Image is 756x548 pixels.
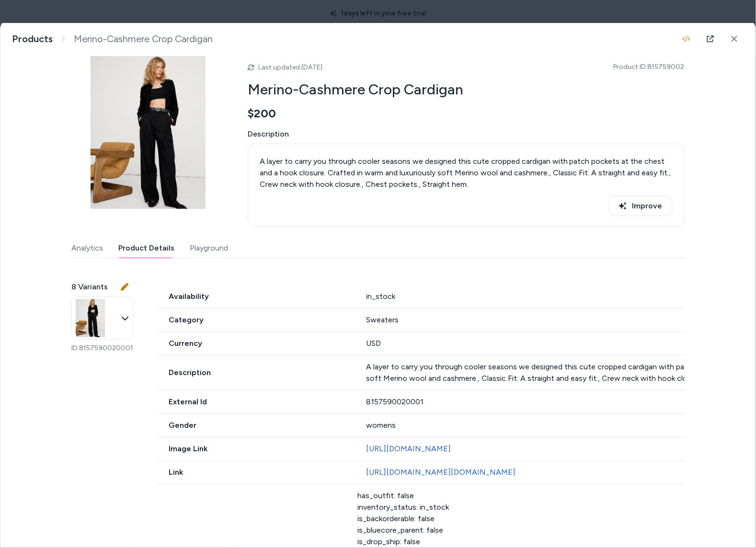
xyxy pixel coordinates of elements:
p: ID: 8157590020001 [71,343,134,353]
span: 8 Variants [71,281,108,293]
nav: breadcrumb [12,33,213,45]
button: Product Details [118,239,174,258]
span: Link [157,467,355,478]
span: External Id [157,396,355,408]
img: cn60057124.jpg [71,56,225,209]
span: Product ID: 815759002 [614,62,685,72]
a: [URL][DOMAIN_NAME] [367,444,451,453]
a: [URL][DOMAIN_NAME][DOMAIN_NAME] [367,468,516,477]
span: Image Link [157,443,355,455]
span: Category [157,314,355,326]
span: Availability [157,291,355,302]
span: Description [248,128,685,140]
button: Analytics [71,239,103,258]
span: Description [157,367,355,378]
span: Last updated [DATE] [258,63,322,71]
button: Merino-Cashmere Crop Cardigan [71,297,134,340]
span: Currency [157,338,355,349]
span: Gender [157,420,355,431]
a: Products [12,33,53,45]
button: Improve [609,196,673,216]
h2: Merino-Cashmere Crop Cardigan [248,80,685,99]
img: cn60057124.jpg [71,299,110,337]
button: Playground [190,239,228,258]
span: $200 [248,106,276,121]
span: Merino-Cashmere Crop Cardigan [74,33,213,45]
p: A layer to carry you through cooler seasons we designed this cute cropped cardigan with patch poc... [260,156,673,190]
